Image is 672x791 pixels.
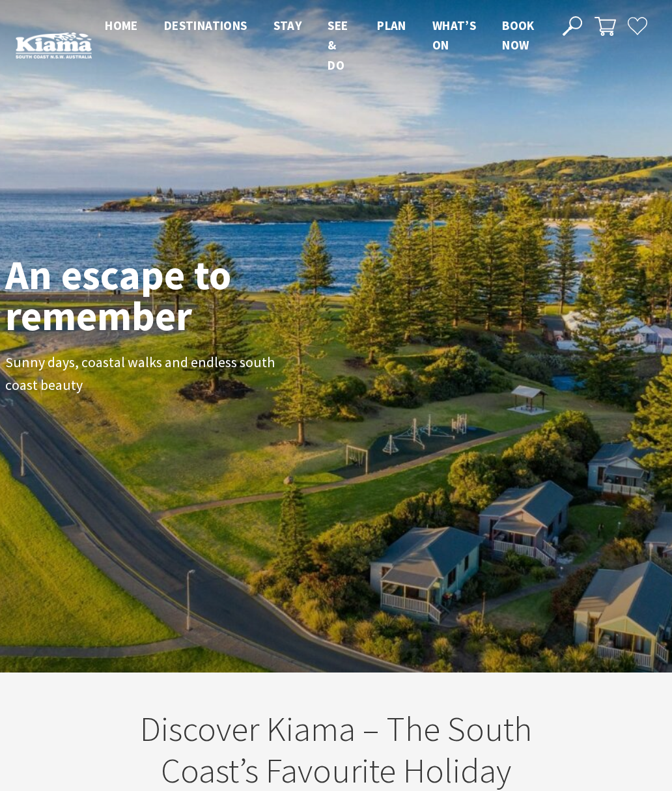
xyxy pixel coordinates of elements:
span: See & Do [328,18,348,73]
span: Plan [377,18,406,33]
span: Home [105,18,138,33]
span: Book now [502,18,535,53]
span: Destinations [164,18,247,33]
h1: An escape to remember [5,255,363,336]
span: What’s On [432,18,476,53]
p: Sunny days, coastal walks and endless south coast beauty [5,352,298,397]
img: Kiama Logo [16,32,92,58]
span: Stay [273,18,302,33]
nav: Main Menu [92,16,548,75]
